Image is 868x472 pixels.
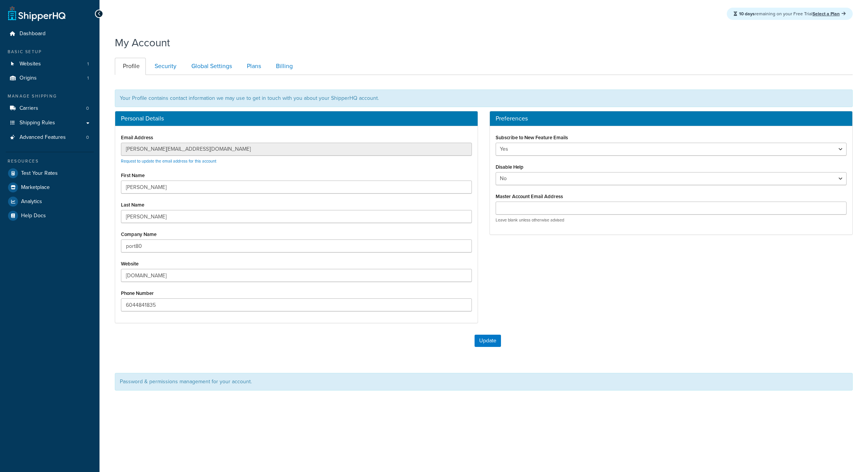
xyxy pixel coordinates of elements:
[6,158,94,164] div: Resources
[121,261,139,267] label: Website
[6,27,94,41] a: Dashboard
[86,134,89,141] span: 0
[6,57,94,71] a: Websites 1
[8,6,65,21] a: ShipperHQ Home
[6,130,94,145] li: Advanced Features
[20,75,37,81] span: Origins
[87,61,89,67] span: 1
[20,31,46,37] span: Dashboard
[268,58,299,75] a: Billing
[496,135,568,140] label: Subscribe to New Feature Emails
[6,181,94,194] a: Marketplace
[239,58,267,75] a: Plans
[115,35,170,50] h1: My Account
[20,120,55,126] span: Shipping Rules
[183,58,238,75] a: Global Settings
[21,170,58,177] span: Test Your Rates
[6,209,94,223] a: Help Docs
[6,166,94,180] a: Test Your Rates
[6,49,94,55] div: Basic Setup
[115,90,853,107] div: Your Profile contains contact information we may use to get in touch with you about your ShipperH...
[6,195,94,208] a: Analytics
[6,57,94,71] li: Websites
[121,173,145,178] label: First Name
[813,10,846,17] a: Select a Plan
[21,213,46,219] span: Help Docs
[6,130,94,145] a: Advanced Features 0
[6,101,94,116] a: Carriers 0
[121,158,216,164] a: Request to update the email address for this account
[121,202,144,208] label: Last Name
[475,335,501,347] button: Update
[496,115,847,122] h3: Preferences
[86,105,89,112] span: 0
[739,10,755,17] strong: 10 days
[6,71,94,85] li: Origins
[496,164,524,170] label: Disable Help
[87,75,89,81] span: 1
[147,58,183,75] a: Security
[496,217,847,223] p: Leave blank unless otherwise advised
[20,134,66,141] span: Advanced Features
[6,101,94,116] li: Carriers
[21,184,50,191] span: Marketplace
[20,105,38,112] span: Carriers
[20,61,41,67] span: Websites
[121,290,154,296] label: Phone Number
[121,231,157,237] label: Company Name
[6,116,94,130] a: Shipping Rules
[727,8,853,20] div: remaining on your Free Trial
[496,194,563,199] label: Master Account Email Address
[115,373,853,391] div: Password & permissions management for your account.
[6,71,94,85] a: Origins 1
[6,93,94,99] div: Manage Shipping
[21,199,42,205] span: Analytics
[115,58,146,75] a: Profile
[121,135,153,140] label: Email Address
[121,115,472,122] h3: Personal Details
